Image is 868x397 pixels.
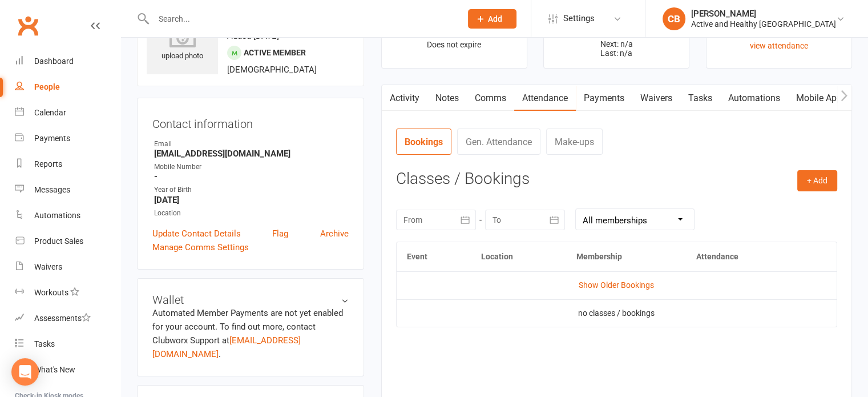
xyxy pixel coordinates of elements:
a: Manage Comms Settings [152,240,249,254]
a: Calendar [15,100,120,126]
a: Mobile App [788,85,850,111]
div: Automations [34,211,80,220]
a: Comms [467,85,514,111]
a: Assessments [15,306,120,331]
div: Mobile Number [154,162,349,173]
span: Add [488,14,502,23]
a: Waivers [632,85,680,111]
span: Does not expire [427,40,481,49]
a: Update Contact Details [152,227,241,240]
h3: Contact information [152,113,349,130]
div: upload photo [147,25,218,62]
div: Messages [34,185,70,194]
input: Search... [150,11,453,27]
button: + Add [797,170,837,191]
strong: [DATE] [154,195,349,205]
a: Payments [576,85,632,111]
a: Gen. Attendance [457,129,540,155]
div: Tasks [34,339,55,348]
div: [PERSON_NAME] [691,9,836,19]
a: Archive [320,227,349,240]
a: Flag [272,227,288,240]
td: no classes / bookings [397,299,837,327]
h3: Classes / Bookings [396,170,837,188]
span: Settings [563,6,595,31]
span: [DEMOGRAPHIC_DATA] [227,65,317,75]
a: People [15,74,120,100]
a: Workouts [15,280,120,306]
div: Calendar [34,108,66,117]
div: Open Intercom Messenger [11,358,39,386]
th: Location [471,242,566,271]
no-payment-system: Automated Member Payments are not yet enabled for your account. To find out more, contact Clubwor... [152,308,343,359]
th: Event [397,242,471,271]
div: Workouts [34,288,68,297]
strong: [EMAIL_ADDRESS][DOMAIN_NAME] [154,149,349,159]
a: Attendance [514,85,576,111]
div: Assessments [34,314,91,323]
th: Membership [566,242,686,271]
a: Dashboard [15,49,120,74]
button: Add [468,9,516,29]
div: Year of Birth [154,185,349,195]
a: Clubworx [14,11,42,40]
span: Active member [244,48,306,57]
a: Tasks [680,85,720,111]
div: Payments [34,134,70,143]
a: Product Sales [15,228,120,254]
div: Email [154,139,349,150]
a: Notes [427,85,467,111]
a: Automations [720,85,788,111]
a: Bookings [396,129,451,155]
a: Messages [15,177,120,203]
div: Active and Healthy [GEOGRAPHIC_DATA] [691,19,836,29]
a: Show Older Bookings [579,280,654,290]
p: Next: n/a Last: n/a [554,39,679,58]
a: view attendance [750,41,808,50]
div: What's New [34,365,75,374]
div: CB [663,7,685,30]
div: Reports [34,159,62,169]
div: People [34,82,60,91]
h3: Wallet [152,294,349,306]
a: What's New [15,357,120,383]
div: Product Sales [34,236,83,246]
a: Automations [15,203,120,228]
a: Activity [382,85,427,111]
div: Waivers [34,262,62,271]
a: Make-ups [546,129,603,155]
a: Tasks [15,331,120,357]
div: Dashboard [34,57,74,66]
a: Waivers [15,254,120,280]
th: Attendance [686,242,800,271]
div: Location [154,208,349,219]
a: [EMAIL_ADDRESS][DOMAIN_NAME] [152,335,301,359]
a: Reports [15,151,120,177]
strong: - [154,171,349,182]
a: Payments [15,126,120,151]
